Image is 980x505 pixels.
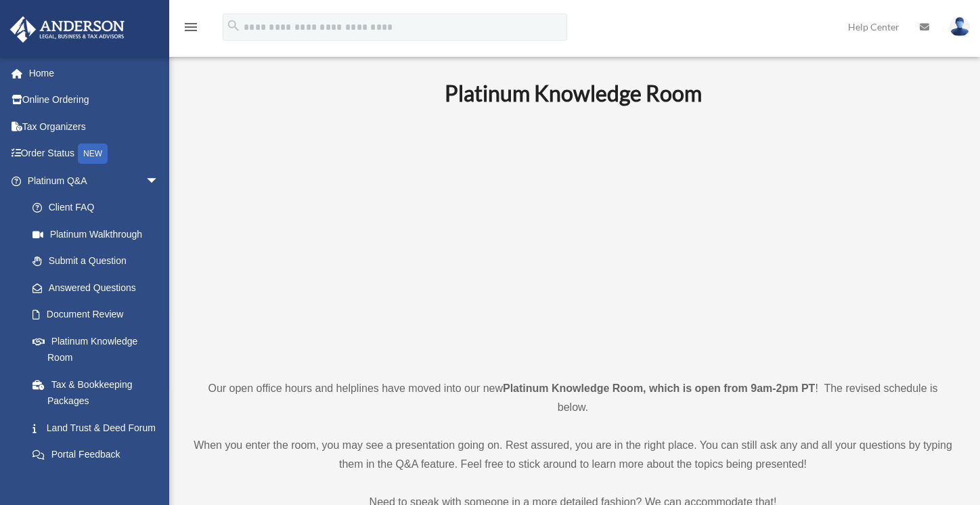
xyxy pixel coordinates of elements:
strong: Platinum Knowledge Room, which is open from 9am-2pm PT [503,382,815,394]
p: Our open office hours and helplines have moved into our new ! The revised schedule is below. [193,379,953,417]
a: menu [183,24,199,35]
img: User Pic [950,17,970,37]
a: Document Review [19,301,179,328]
img: Anderson Advisors Platinum Portal [6,16,129,43]
a: Client FAQ [19,194,179,221]
a: Online Ordering [9,87,179,114]
span: arrow_drop_down [146,167,173,195]
iframe: 231110_Toby_KnowledgeRoom [370,125,776,354]
a: Tax Organizers [9,113,179,140]
b: Platinum Knowledge Room [445,80,702,106]
a: Answered Questions [19,274,179,301]
a: Tax & Bookkeeping Packages [19,371,179,414]
a: Order StatusNEW [9,140,179,168]
a: Submit a Question [19,248,179,275]
a: Home [9,60,179,87]
i: menu [183,19,199,35]
div: NEW [78,144,108,164]
a: Platinum Walkthrough [19,221,179,248]
p: When you enter the room, you may see a presentation going on. Rest assured, you are in the right ... [193,436,953,474]
a: Portal Feedback [19,441,179,468]
a: Platinum Q&Aarrow_drop_down [9,167,179,194]
a: Platinum Knowledge Room [19,328,173,371]
a: Land Trust & Deed Forum [19,414,179,441]
i: search [226,18,241,33]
